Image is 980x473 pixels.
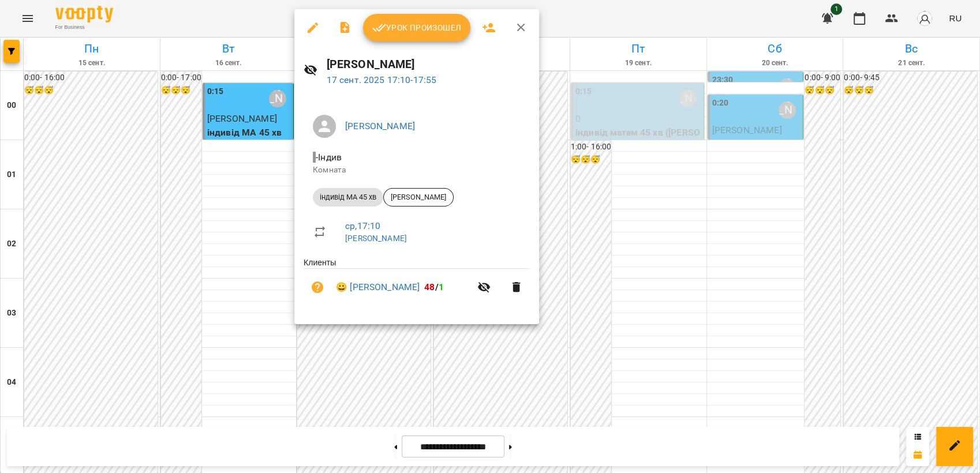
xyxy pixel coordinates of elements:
[384,192,453,202] span: [PERSON_NAME]
[439,281,444,292] span: 1
[304,257,530,310] ul: Клиенты
[327,55,530,73] h6: [PERSON_NAME]
[313,192,383,202] span: індивід МА 45 хв
[304,273,331,301] button: Визит пока не оплачен. Добавить оплату?
[313,152,344,163] span: - Індив
[336,280,420,294] a: 😀 [PERSON_NAME]
[383,188,454,207] div: [PERSON_NAME]
[327,74,437,85] a: 17 сент. 2025 17:10-17:55
[345,121,415,132] a: [PERSON_NAME]
[372,21,461,35] span: Урок произошел
[424,281,435,292] span: 48
[424,281,444,292] b: /
[345,234,407,243] a: [PERSON_NAME]
[363,14,470,42] button: Урок произошел
[345,220,380,231] a: ср , 17:10
[313,164,521,176] p: Комната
